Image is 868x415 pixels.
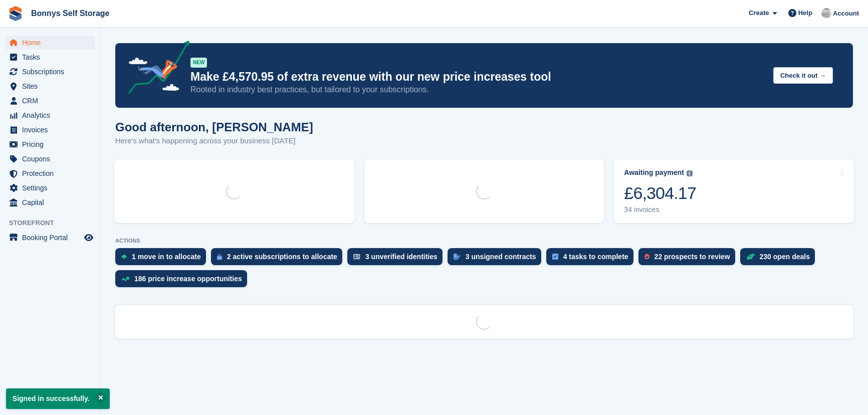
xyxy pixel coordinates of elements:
img: verify_identity-adf6edd0f0f0b5bbfe63781bf79b02c33cf7c696d77639b501bdc392416b5a36.svg [353,254,360,260]
a: 22 prospects to review [638,248,740,270]
a: menu [5,231,95,245]
a: 1 move in to allocate [115,248,211,270]
span: Account [833,9,859,19]
span: Home [22,36,82,50]
div: 22 prospects to review [655,253,730,261]
div: £6,304.17 [624,183,696,203]
span: Sites [22,79,82,93]
p: Rooted in industry best practices, but tailored to your subscriptions. [190,84,765,95]
img: icon-info-grey-7440780725fd019a000dd9b08b2336e03edf1995a4989e88bcd33f0948082b44.svg [687,170,693,176]
a: 186 price increase opportunities [115,270,252,292]
span: Capital [22,195,82,210]
img: task-75834270c22a3079a89374b754ae025e5fb1db73e45f91037f5363f120a921f8.svg [552,254,558,260]
a: 3 unsigned contracts [448,248,546,270]
div: 3 unsigned contracts [466,253,536,261]
img: prospect-51fa495bee0391a8d652442698ab0144808aea92771e9ea1ae160a38d050c398.svg [644,254,649,260]
div: NEW [190,58,207,68]
a: menu [5,36,95,50]
a: 4 tasks to complete [546,248,638,270]
a: menu [5,79,95,93]
div: 230 open deals [760,253,810,261]
span: Coupons [22,152,82,166]
a: menu [5,181,95,195]
span: Tasks [22,50,82,64]
a: Preview store [83,232,95,244]
a: menu [5,166,95,180]
button: Check it out → [773,67,833,84]
a: menu [5,137,95,151]
img: active_subscription_to_allocate_icon-d502201f5373d7db506a760aba3b589e785aa758c864c3986d89f69b8ff3... [217,254,222,260]
a: menu [5,152,95,166]
a: Awaiting payment £6,304.17 34 invoices [614,159,854,223]
span: Invoices [22,123,82,137]
div: 186 price increase opportunities [134,275,242,283]
a: menu [5,65,95,79]
img: James Bonny [821,8,831,18]
span: Protection [22,166,82,180]
a: Bonnys Self Storage [27,5,113,22]
span: Analytics [22,108,82,122]
div: 34 invoices [624,205,696,214]
h1: Good afternoon, [PERSON_NAME] [115,120,313,134]
span: Storefront [9,218,100,228]
div: 1 move in to allocate [132,253,201,261]
a: menu [5,123,95,137]
img: move_ins_to_allocate_icon-fdf77a2bb77ea45bf5b3d319d69a93e2d87916cf1d5bf7949dd705db3b84f3ca.svg [121,254,127,260]
a: 230 open deals [740,248,820,270]
div: 2 active subscriptions to allocate [227,253,337,261]
div: 3 unverified identities [365,253,438,261]
span: Settings [22,181,82,195]
span: Booking Portal [22,231,82,245]
p: Make £4,570.95 of extra revenue with our new price increases tool [190,70,765,84]
span: Pricing [22,137,82,151]
a: menu [5,195,95,210]
img: deal-1b604bf984904fb50ccaf53a9ad4b4a5d6e5aea283cecdc64d6e3604feb123c2.svg [746,253,755,260]
div: Awaiting payment [624,168,684,177]
span: Help [798,8,812,18]
img: price-adjustments-announcement-icon-8257ccfd72463d97f412b2fc003d46551f7dbcb40ab6d574587a9cd5c0d94... [120,41,190,98]
a: 2 active subscriptions to allocate [211,248,347,270]
img: price_increase_opportunities-93ffe204e8149a01c8c9dc8f82e8f89637d9d84a8eef4429ea346261dce0b2c0.svg [121,277,129,281]
a: 3 unverified identities [347,248,448,270]
a: menu [5,94,95,108]
p: Signed in successfully. [6,388,110,409]
img: contract_signature_icon-13c848040528278c33f63329250d36e43548de30e8caae1d1a13099fd9432cc5.svg [454,254,461,260]
img: stora-icon-8386f47178a22dfd0bd8f6a31ec36ba5ce8667c1dd55bd0f319d3a0aa187defe.svg [8,6,23,21]
div: 4 tasks to complete [563,253,628,261]
span: Subscriptions [22,65,82,79]
span: Create [749,8,769,18]
p: ACTIONS [115,238,853,244]
span: CRM [22,94,82,108]
a: menu [5,50,95,64]
p: Here's what's happening across your business [DATE] [115,135,313,147]
a: menu [5,108,95,122]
